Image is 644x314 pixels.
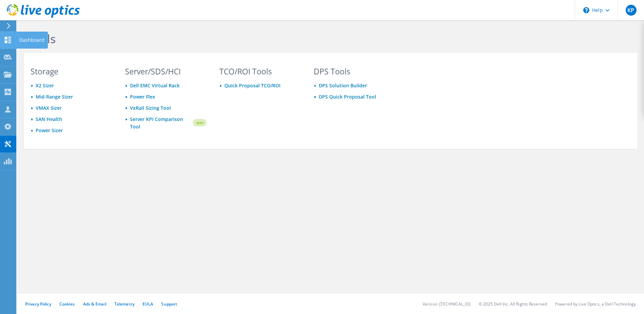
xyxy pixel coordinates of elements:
a: Mid-Range Sizer [36,93,73,100]
li: Powered by Live Optics, a Dell Technology [555,301,636,307]
a: SAN Health [36,116,62,122]
a: Privacy Policy [25,301,51,307]
li: © 2025 Dell Inc. All Rights Reserved [479,301,547,307]
a: Quick Proposal TCO/ROI [224,82,280,89]
h1: Tools [27,32,485,46]
span: KP [626,5,637,16]
li: Version: [TECHNICAL_ID] [423,301,471,307]
a: VxRail Sizing Tool [130,105,171,111]
h3: TCO/ROI Tools [219,68,301,75]
h3: Storage [31,68,112,75]
h3: Server/SDS/HCI [125,68,206,75]
a: X2 Sizer [36,82,54,89]
a: Power Sizer [36,127,63,134]
a: Support [161,301,177,307]
a: Cookies [59,301,75,307]
div: Dashboard [16,32,48,49]
a: Ads & Email [83,301,106,307]
img: new-badge.svg [192,115,206,131]
a: DPS Solution Builder [319,82,367,89]
a: VMAX Sizer [36,105,62,111]
h3: DPS Tools [314,68,395,75]
a: DPS Quick Proposal Tool [319,93,376,100]
a: Server KPI Comparison Tool [130,116,192,130]
a: EULA [143,301,153,307]
svg: \n [583,7,589,13]
a: Dell EMC Virtual Rack [130,82,180,89]
a: Telemetry [114,301,134,307]
a: Power Flex [130,93,155,100]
